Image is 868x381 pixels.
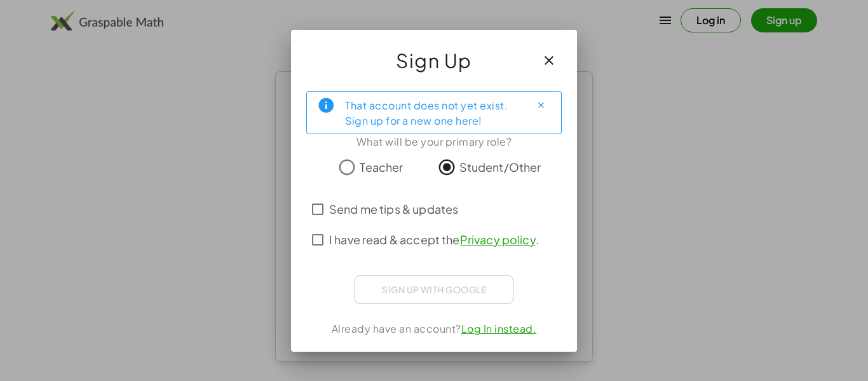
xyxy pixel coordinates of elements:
[459,158,541,176] span: Student/Other
[329,231,539,248] span: I have read & accept the .
[461,322,537,335] a: Log In instead.
[306,321,562,336] div: Already have an account?
[396,45,472,76] span: Sign Up
[460,232,536,247] a: Privacy policy
[345,97,520,128] div: That account does not yet exist. Sign up for a new one here!
[306,134,562,149] div: What will be your primary role?
[329,200,458,218] span: Send me tips & updates
[531,95,551,116] button: Close
[360,158,403,176] span: Teacher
